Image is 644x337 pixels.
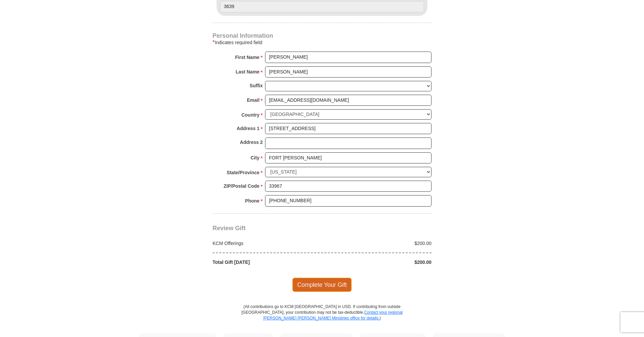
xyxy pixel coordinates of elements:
[322,240,435,247] div: $200.00
[220,1,424,12] input: Last 4
[213,33,431,38] h4: Personal Information
[224,181,260,191] strong: ZIP/Postal Code
[236,67,260,76] strong: Last Name
[213,225,246,232] span: Review Gift
[292,278,352,292] span: Complete Your Gift
[250,81,263,90] strong: Suffix
[213,38,431,47] div: Indicates required field
[247,95,259,105] strong: Email
[227,168,259,177] strong: State/Province
[245,196,260,206] strong: Phone
[241,110,260,120] strong: Country
[237,124,260,133] strong: Address 1
[241,304,403,333] p: (All contributions go to KCM [GEOGRAPHIC_DATA] in USD. If contributing from outside [GEOGRAPHIC_D...
[322,259,435,266] div: $200.00
[209,259,322,266] div: Total Gift [DATE]
[240,137,263,147] strong: Address 2
[251,153,259,162] strong: City
[209,240,322,247] div: KCM Offerings
[235,53,259,62] strong: First Name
